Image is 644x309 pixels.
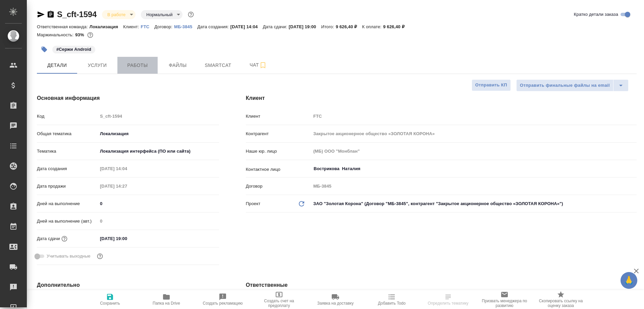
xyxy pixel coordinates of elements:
[37,24,90,29] p: Ответственная команда:
[98,164,156,173] input: Пустое поле
[383,24,410,29] p: 9 626,40 ₽
[105,12,127,17] button: В работе
[633,168,634,169] button: Open
[75,32,86,37] p: 93%
[141,24,155,29] a: FTC
[289,24,321,29] p: [DATE] 19:00
[121,61,154,70] span: Работы
[153,301,180,306] span: Папка на Drive
[307,290,364,309] button: Заявка на доставку
[41,61,73,70] span: Детали
[251,290,307,309] button: Создать счет на предоплату
[37,94,219,102] h4: Основная информация
[98,234,156,243] input: ✎ Введи что-нибудь
[574,11,618,18] span: Кратко детали заказа
[37,32,75,37] p: Маржинальность:
[37,165,98,172] p: Дата создания
[98,128,219,140] div: Локализация
[230,24,263,29] p: [DATE] 14:04
[259,61,267,69] svg: Подписаться
[311,146,637,156] input: Пустое поле
[197,24,230,29] p: Дата создания:
[516,79,629,91] div: split button
[123,24,141,29] p: Клиент:
[480,299,529,308] span: Призвать менеджера по развитию
[202,61,234,70] span: Smartcat
[246,166,311,173] p: Контактное лицо
[47,10,55,18] button: Скопировать ссылку
[246,148,311,155] p: Наше юр. лицо
[47,253,91,260] span: Учитывать выходные
[98,146,219,157] div: Локализация интерфейса (ПО или сайта)
[246,130,311,137] p: Контрагент
[82,290,138,309] button: Сохранить
[57,10,97,19] a: S_cft-1594
[317,301,354,306] span: Заявка на доставку
[98,181,156,191] input: Пустое поле
[154,24,174,29] p: Договор:
[311,181,637,191] input: Пустое поле
[321,24,335,29] p: Итого:
[537,299,585,308] span: Скопировать ссылку на оценку заказа
[138,290,195,309] button: Папка на Drive
[242,61,274,69] span: Чат
[52,46,96,52] span: Сержи Android
[311,111,637,121] input: Пустое поле
[263,24,288,29] p: Дата сдачи:
[311,198,637,209] div: ЗАО "Золотая Корона" (Договор "МБ-3845", контрагент "Закрытое акционерное общество «ЗОЛОТАЯ КОРОН...
[37,200,98,207] p: Дней на выполнение
[98,111,219,121] input: Пустое поле
[174,24,197,29] a: МБ-3845
[475,81,507,89] span: Отправить КП
[86,31,95,39] button: 523.60 RUB;
[420,290,476,309] button: Определить тематику
[246,113,311,120] p: Клиент
[141,10,182,19] div: В работе
[195,290,251,309] button: Создать рекламацию
[37,235,60,242] p: Дата сдачи
[336,24,362,29] p: 9 626,40 ₽
[362,24,383,29] p: К оплате:
[162,61,194,70] span: Файлы
[472,79,511,91] button: Отправить КП
[98,216,219,226] input: Пустое поле
[102,10,136,19] div: В работе
[144,12,174,17] button: Нормальный
[364,290,420,309] button: Добавить Todo
[255,299,303,308] span: Создать счет на предоплату
[203,301,243,306] span: Создать рекламацию
[378,301,406,306] span: Добавить Todo
[520,82,610,89] span: Отправить финальные файлы на email
[246,94,637,102] h4: Клиент
[81,61,113,70] span: Услуги
[37,42,52,57] button: Добавить тэг
[37,113,98,120] p: Код
[37,130,98,137] p: Общая тематика
[96,252,104,261] button: Выбери, если сб и вс нужно считать рабочими днями для выполнения заказа.
[246,200,261,207] p: Проект
[476,290,533,309] button: Призвать менеджера по развитию
[60,234,69,243] button: Если добавить услуги и заполнить их объемом, то дата рассчитается автоматически
[428,301,468,306] span: Определить тематику
[37,183,98,190] p: Дата продажи
[246,183,311,190] p: Договор
[56,46,91,53] p: #Сержи Android
[90,24,123,29] p: Локализация
[37,281,219,289] h4: Дополнительно
[246,281,637,289] h4: Ответственные
[98,199,219,208] input: ✎ Введи что-нибудь
[37,218,98,225] p: Дней на выполнение (авт.)
[100,301,120,306] span: Сохранить
[311,129,637,139] input: Пустое поле
[37,148,98,155] p: Тематика
[621,272,637,289] button: 🙏
[533,290,589,309] button: Скопировать ссылку на оценку заказа
[186,10,195,19] button: Доп статусы указывают на важность/срочность заказа
[37,10,45,18] button: Скопировать ссылку для ЯМессенджера
[516,79,613,91] button: Отправить финальные файлы на email
[623,273,635,287] span: 🙏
